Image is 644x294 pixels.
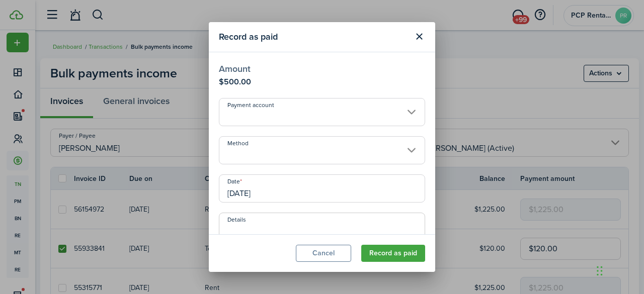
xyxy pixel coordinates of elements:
[219,62,425,76] h6: Amount
[361,245,425,262] button: Record as paid
[411,28,428,45] button: Close modal
[597,256,603,286] div: Drag
[219,27,408,47] modal-title: Record as paid
[219,174,425,203] input: mm/dd/yyyy
[219,76,425,88] p: $500.00
[296,245,351,262] button: Cancel
[594,246,644,294] iframe: Chat Widget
